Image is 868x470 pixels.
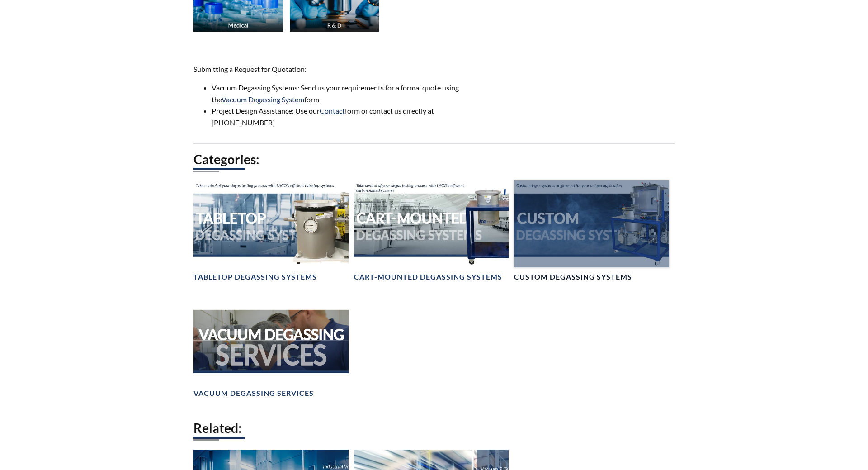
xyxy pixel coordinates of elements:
[193,272,317,282] h4: Tabletop Degassing Systems
[212,105,478,128] li: Project Design Assistance: Use our form or contact us directly at [PHONE_NUMBER]
[193,297,349,399] a: Vacuum Degassing Services headerVacuum Degassing Services
[222,95,304,104] a: Vacuum Degassing System
[354,180,509,282] a: Cart-Mounted Degassing Systems headerCart-Mounted Degassing Systems
[193,420,675,437] h2: Related:
[193,389,314,398] h4: Vacuum Degassing Services
[212,82,478,105] li: Vacuum Degassing Systems: Send us your requirements for a formal quote using the form
[354,272,502,282] h4: Cart-Mounted Degassing Systems
[193,180,349,282] a: Tabletop Degassing Systems headerTabletop Degassing Systems
[514,180,669,282] a: Header showing degassing systemCustom Degassing Systems
[320,106,345,115] a: Contact
[193,151,675,168] h2: Categories:
[514,272,632,282] h4: Custom Degassing Systems
[193,63,478,75] p: Submitting a Request for Quotation:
